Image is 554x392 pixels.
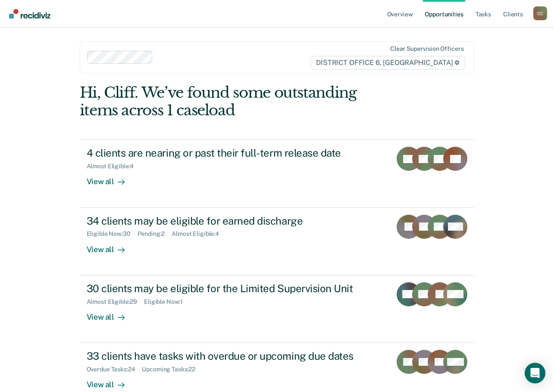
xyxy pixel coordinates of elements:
div: Pending : 2 [138,230,172,238]
div: View all [87,305,135,322]
div: Almost Eligible : 29 [87,298,144,306]
div: 33 clients have tasks with overdue or upcoming due dates [87,350,385,362]
div: 34 clients may be eligible for earned discharge [87,215,385,227]
a: 30 clients may be eligible for the Limited Supervision UnitAlmost Eligible:29Eligible Now:1View all [80,275,475,343]
a: 4 clients are nearing or past their full-term release dateAlmost Eligible:4View all [80,139,475,207]
div: Overdue Tasks : 24 [87,366,142,373]
div: View all [87,373,135,390]
div: Eligible Now : 1 [144,298,190,306]
img: Recidiviz [9,9,50,19]
div: Almost Eligible : 4 [172,230,226,238]
div: 30 clients may be eligible for the Limited Supervision Unit [87,282,385,295]
a: 34 clients may be eligible for earned dischargeEligible Now:30Pending:2Almost Eligible:4View all [80,208,475,275]
div: View all [87,170,135,187]
div: Upcoming Tasks : 22 [142,366,202,373]
div: Almost Eligible : 4 [87,163,141,170]
div: Eligible Now : 30 [87,230,138,238]
div: View all [87,238,135,254]
div: C C [533,6,547,20]
div: Hi, Cliff. We’ve found some outstanding items across 1 caseload [80,84,396,119]
div: 4 clients are nearing or past their full-term release date [87,147,385,159]
span: DISTRICT OFFICE 6, [GEOGRAPHIC_DATA] [310,56,465,70]
button: Profile dropdown button [533,6,547,20]
div: Clear supervision officers [390,45,463,52]
div: Open Intercom Messenger [525,363,545,383]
